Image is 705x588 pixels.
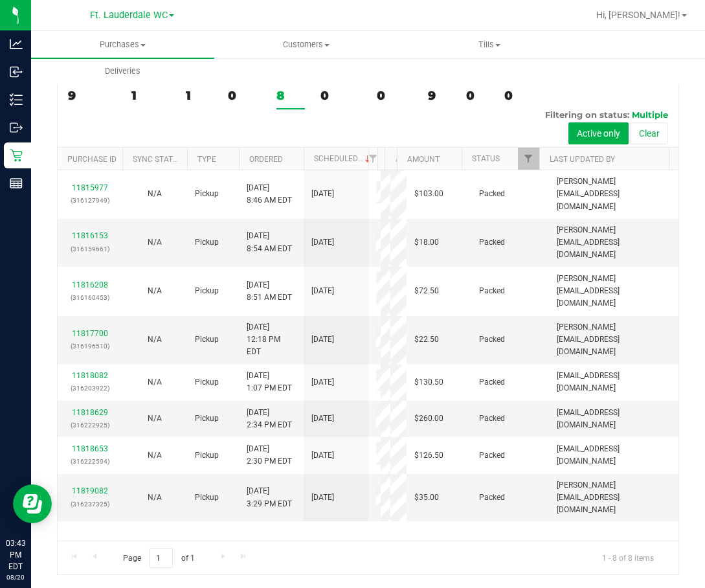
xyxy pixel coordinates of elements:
span: Filtering on status: [545,109,629,120]
span: [DATE] 8:46 AM EDT [247,182,292,207]
iframe: Resource center [13,484,52,523]
a: Purchases [31,31,214,58]
button: N/A [148,334,162,346]
span: [DATE] 8:54 AM EDT [247,230,292,254]
p: (316160453) [65,291,115,304]
span: Pickup [195,449,219,462]
inline-svg: Reports [10,177,23,190]
span: $130.50 [414,376,443,389]
span: [DATE] [311,492,334,504]
span: Hi, [PERSON_NAME]! [596,10,680,20]
a: Filter [518,148,539,170]
span: Pickup [195,492,219,504]
a: Filter [362,148,383,170]
span: [DATE] [311,413,334,425]
span: Packed [479,376,505,389]
div: 1 [186,88,212,103]
p: (316159661) [65,243,115,255]
span: Deliveries [87,65,158,77]
span: Packed [479,188,505,200]
span: $103.00 [414,188,443,200]
div: 0 [466,88,489,103]
inline-svg: Outbound [10,121,23,134]
span: [EMAIL_ADDRESS][DOMAIN_NAME] [557,443,671,468]
span: Packed [479,492,505,504]
span: [DATE] [311,334,334,346]
a: Tills [398,31,581,58]
p: (316237325) [65,498,115,510]
button: N/A [148,376,162,389]
span: [PERSON_NAME][EMAIL_ADDRESS][DOMAIN_NAME] [557,479,671,517]
span: [DATE] 2:34 PM EDT [247,407,292,431]
span: Customers [215,39,397,51]
a: Purchase ID [67,155,117,164]
th: Address [385,148,397,170]
span: [DATE] [311,285,334,297]
span: Packed [479,449,505,462]
span: [DATE] [311,188,334,200]
button: N/A [148,285,162,297]
div: 8 [276,88,305,103]
span: [DATE] 3:29 PM EDT [247,485,292,510]
a: Last Updated By [550,155,615,164]
inline-svg: Inventory [10,93,23,106]
span: $18.00 [414,236,439,249]
button: Clear [631,122,668,144]
p: 03:43 PM EDT [6,537,25,572]
span: Not Applicable [148,378,162,387]
p: (316196510) [65,340,115,352]
inline-svg: Retail [10,149,23,162]
a: Status [472,154,500,163]
span: Pickup [195,236,219,249]
span: [DATE] 2:30 PM EDT [247,443,292,468]
span: Pickup [195,334,219,346]
a: 11816153 [72,231,108,240]
span: $72.50 [414,285,439,297]
span: Pickup [195,376,219,389]
input: 1 [150,548,173,568]
span: [EMAIL_ADDRESS][DOMAIN_NAME] [557,370,671,394]
div: 0 [320,88,361,103]
a: Sync Status [133,155,183,164]
a: 11819082 [72,486,108,495]
span: Packed [479,285,505,297]
div: 0 [377,88,412,103]
span: Not Applicable [148,189,162,198]
div: 1 [131,88,170,103]
button: N/A [148,492,162,504]
span: Not Applicable [148,414,162,423]
span: Pickup [195,413,219,425]
a: 11818082 [72,371,108,380]
a: 11815977 [72,183,108,192]
span: [DATE] [311,236,334,249]
span: Pickup [195,285,219,297]
span: $35.00 [414,492,439,504]
span: 1 - 8 of 8 items [592,548,664,567]
a: 11818629 [72,408,108,417]
button: N/A [148,413,162,425]
span: [PERSON_NAME][EMAIL_ADDRESS][DOMAIN_NAME] [557,224,671,262]
span: Ft. Lauderdale WC [90,10,168,21]
span: [PERSON_NAME][EMAIL_ADDRESS][DOMAIN_NAME] [557,175,671,213]
span: Purchases [31,39,214,51]
inline-svg: Inbound [10,65,23,78]
a: Deliveries [31,58,214,85]
div: 9 [428,88,451,103]
a: Amount [407,155,440,164]
span: [DATE] 1:07 PM EDT [247,370,292,394]
a: 11816208 [72,280,108,289]
div: 9 [68,88,116,103]
a: 11817700 [72,329,108,338]
button: Active only [568,122,629,144]
span: $126.50 [414,449,443,462]
inline-svg: Analytics [10,38,23,51]
span: Not Applicable [148,286,162,295]
span: [EMAIL_ADDRESS][DOMAIN_NAME] [557,407,671,431]
span: Packed [479,236,505,249]
span: Not Applicable [148,238,162,247]
span: $260.00 [414,413,443,425]
span: [PERSON_NAME][EMAIL_ADDRESS][DOMAIN_NAME] [557,273,671,310]
div: 0 [228,88,261,103]
a: Customers [214,31,397,58]
p: (316203922) [65,382,115,394]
